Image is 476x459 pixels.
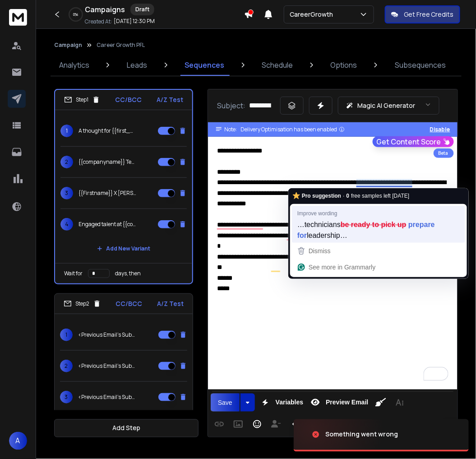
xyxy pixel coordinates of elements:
[54,54,95,76] a: Analytics
[157,95,183,104] p: A/Z Test
[60,187,73,199] span: 3
[262,60,293,70] p: Schedule
[64,270,83,277] p: Wait for
[290,10,337,19] p: CareerGrowth
[130,4,154,15] div: Draft
[115,270,141,277] p: days, then
[224,126,237,133] span: Note:
[115,95,142,104] p: CC/BCC
[79,127,136,134] p: A thought for {{first_name}}
[268,415,285,433] button: Insert Unsubscribe Link
[434,148,454,158] div: Beta
[85,4,125,15] h1: Campaigns
[257,54,299,76] a: Schedule
[211,415,228,433] button: Insert Link (Ctrl+K)
[54,42,82,49] button: Campaign
[372,394,389,412] button: Clean HTML
[211,394,240,412] button: Save
[74,12,79,17] p: 0 %
[325,430,398,439] div: Something went wrong
[97,42,145,49] p: Career Growth PFL
[64,96,100,104] div: Step 1
[79,221,136,228] p: Engaged talent at {{company_name}}
[9,432,27,450] button: A
[157,299,184,308] p: A/Z Test
[60,329,73,341] span: 1
[404,10,454,19] p: Get Free Credits
[78,331,136,338] p: <Previous Email's Subject>
[385,5,460,23] button: Get Free Credits
[331,60,357,70] p: Options
[240,126,345,133] div: Delivery Optimisation has been enabled
[59,60,89,70] p: Analytics
[230,415,247,433] button: Insert Image (Ctrl+P)
[54,419,199,437] button: Add Step
[338,97,439,115] button: Magic AI Generator
[60,125,73,137] span: 1
[325,54,363,76] a: Options
[64,300,101,308] div: Step 2
[395,60,446,70] p: Subsequences
[78,362,136,370] p: <Previous Email's Subject>
[373,136,454,147] button: Get Content Score
[249,415,266,433] button: Emoticons
[116,299,143,308] p: CC/BCC
[79,190,136,197] p: {{Firstname}} X [PERSON_NAME]
[60,391,73,403] span: 3
[60,360,73,372] span: 2
[274,399,305,406] span: Variables
[121,54,153,76] a: Leads
[79,158,136,166] p: {{companyname}} Technician's Career Growth
[357,101,415,110] p: Magic AI Generator
[257,394,305,412] button: Variables
[60,218,73,231] span: 4
[54,293,193,436] li: Step2CC/BCCA/Z Test1<Previous Email's Subject>2<Previous Email's Subject>3<Previous Email's Subje...
[389,54,451,76] a: Subsequences
[430,126,450,133] button: Disable
[60,156,73,168] span: 2
[307,394,370,412] button: Preview Email
[114,18,155,25] p: [DATE] 12:30 PM
[208,137,458,389] div: To enrich screen reader interactions, please activate Accessibility in Grammarly extension settings
[54,89,193,284] li: Step1CC/BCCA/Z Test1A thought for {{first_name}}2{{companyname}} Technician's Career Growth3{{Fir...
[391,394,408,412] button: More Text
[90,240,157,258] button: Add New Variant
[294,410,384,459] img: image
[127,60,147,70] p: Leads
[324,399,370,406] span: Preview Email
[85,18,112,25] p: Created At:
[185,60,224,70] p: Sequences
[78,394,136,401] p: <Previous Email's Subject>
[179,54,230,76] a: Sequences
[217,100,245,111] p: Subject:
